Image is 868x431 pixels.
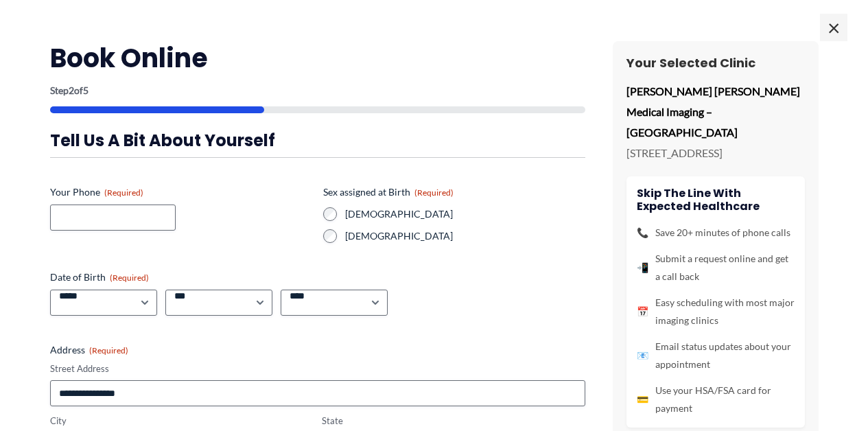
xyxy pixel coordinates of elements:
h3: Your Selected Clinic [626,55,805,71]
li: Email status updates about your appointment [637,338,795,373]
span: 💳 [637,391,648,408]
label: City [50,415,314,428]
li: Submit a request online and get a call back [637,250,795,286]
h4: Skip the line with Expected Healthcare [637,187,795,213]
span: 📧 [637,347,648,364]
span: (Required) [89,345,128,356]
label: Street Address [50,362,585,375]
span: 2 [69,84,74,96]
p: [PERSON_NAME] [PERSON_NAME] Medical Imaging – [GEOGRAPHIC_DATA] [626,81,805,142]
li: Use your HSA/FSA card for payment [637,382,795,417]
h2: Book Online [50,41,585,75]
span: 5 [83,84,89,96]
span: (Required) [110,272,149,283]
label: State [322,415,585,428]
p: [STREET_ADDRESS] [626,143,805,163]
span: 📲 [637,259,648,277]
label: [DEMOGRAPHIC_DATA] [345,229,585,243]
label: [DEMOGRAPHIC_DATA] [345,207,585,221]
span: × [820,14,847,41]
legend: Sex assigned at Birth [323,185,454,199]
li: Easy scheduling with most major imaging clinics [637,294,795,329]
p: Step of [50,86,585,95]
legend: Address [50,343,128,357]
h3: Tell us a bit about yourself [50,130,585,151]
label: Your Phone [50,185,312,199]
span: (Required) [414,187,454,198]
span: 📞 [637,224,648,242]
span: (Required) [104,187,143,198]
legend: Date of Birth [50,270,149,284]
span: 📅 [637,303,648,321]
li: Save 20+ minutes of phone calls [637,224,795,242]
